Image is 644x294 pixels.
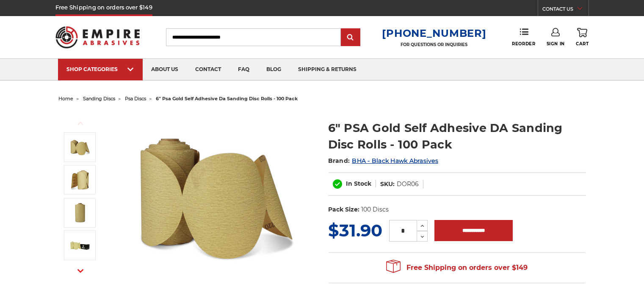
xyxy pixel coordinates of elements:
[69,137,91,158] img: 6" DA Sanding Discs on a Roll
[187,59,229,80] a: contact
[380,180,395,189] dt: SKU:
[328,220,382,241] span: $31.90
[512,28,535,46] a: Reorder
[70,261,91,280] button: Next
[328,205,359,214] dt: Pack Size:
[361,205,389,214] dd: 100 Discs
[328,157,350,165] span: Brand:
[547,41,565,47] span: Sign In
[55,21,140,54] img: Empire Abrasives
[346,180,371,187] span: In Stock
[397,180,419,189] dd: DOR06
[125,96,146,102] a: psa discs
[83,96,115,102] a: sanding discs
[328,120,586,153] h1: 6" PSA Gold Self Adhesive DA Sanding Disc Rolls - 100 Pack
[382,27,486,39] a: [PHONE_NUMBER]
[69,202,91,223] img: 6" Sticky Backed Sanding Discs
[156,96,298,102] span: 6" psa gold self adhesive da sanding disc rolls - 100 pack
[258,59,290,80] a: blog
[131,111,300,280] img: 6" DA Sanding Discs on a Roll
[512,41,535,47] span: Reorder
[576,28,589,47] a: Cart
[66,66,134,72] div: SHOP CATEGORIES
[69,235,91,256] img: Black Hawk Abrasives 6" Gold Sticky Back PSA Discs
[290,59,365,80] a: shipping & returns
[386,259,528,276] span: Free Shipping on orders over $149
[58,96,73,102] a: home
[70,114,91,132] button: Previous
[576,41,589,47] span: Cart
[352,157,438,165] a: BHA - Black Hawk Abrasives
[342,29,359,46] input: Submit
[143,59,187,80] a: about us
[382,42,486,47] p: FOR QUESTIONS OR INQUIRIES
[229,59,258,80] a: faq
[69,169,91,190] img: 6" Roll of Gold PSA Discs
[542,4,589,16] a: CONTACT US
